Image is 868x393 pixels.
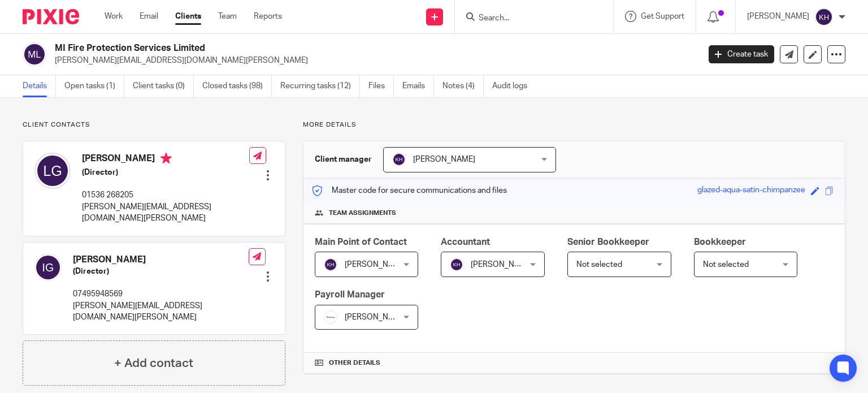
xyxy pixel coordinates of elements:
a: Audit logs [492,75,536,97]
h4: [PERSON_NAME] [73,254,249,266]
h5: (Director) [73,266,249,277]
img: svg%3E [23,42,46,66]
p: [PERSON_NAME][EMAIL_ADDRESS][DOMAIN_NAME][PERSON_NAME] [73,300,249,323]
p: 07495948569 [73,288,249,300]
a: Emails [402,75,434,97]
p: Client contacts [23,120,285,129]
span: Senior Bookkeeper [567,237,649,247]
img: svg%3E [34,254,62,281]
p: [PERSON_NAME][EMAIL_ADDRESS][DOMAIN_NAME][PERSON_NAME] [82,201,249,224]
span: [PERSON_NAME] [345,313,407,321]
img: Pixie [23,9,79,24]
a: Recurring tasks (12) [280,75,360,97]
span: Accountant [441,237,490,247]
span: Not selected [703,261,749,269]
span: Not selected [576,261,622,269]
span: Team assignments [329,209,396,218]
span: [PERSON_NAME] [471,261,533,269]
span: [PERSON_NAME] [413,156,475,163]
img: svg%3E [392,153,406,166]
p: [PERSON_NAME][EMAIL_ADDRESS][DOMAIN_NAME][PERSON_NAME] [55,55,692,66]
p: More details [303,120,845,129]
a: Closed tasks (98) [202,75,272,97]
span: [PERSON_NAME] [345,261,407,269]
a: Team [218,11,237,22]
div: glazed-aqua-satin-chimpanzee [697,184,805,197]
a: Clients [175,11,201,22]
a: Reports [254,11,282,22]
img: svg%3E [34,153,71,189]
img: svg%3E [450,258,463,271]
span: Main Point of Contact [315,237,407,247]
a: Notes (4) [442,75,484,97]
span: Other details [329,359,380,368]
input: Search [478,14,579,24]
span: Get Support [641,12,684,20]
h4: + Add contact [114,355,193,372]
a: Open tasks (1) [64,75,124,97]
a: Client tasks (0) [133,75,194,97]
h2: MI Fire Protection Services Limited [55,42,565,54]
a: Email [140,11,158,22]
span: Bookkeeper [694,237,746,247]
p: Master code for secure communications and files [312,185,507,196]
a: Work [105,11,123,22]
i: Primary [160,153,172,164]
p: [PERSON_NAME] [747,11,809,22]
a: Files [368,75,394,97]
h4: [PERSON_NAME] [82,153,249,167]
img: svg%3E [324,258,337,271]
img: Infinity%20Logo%20with%20Whitespace%20.png [324,310,337,324]
span: Payroll Manager [315,290,385,299]
img: svg%3E [815,8,833,26]
h5: (Director) [82,167,249,178]
a: Details [23,75,56,97]
h3: Client manager [315,154,372,165]
a: Create task [709,45,774,63]
p: 01536 268205 [82,189,249,201]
